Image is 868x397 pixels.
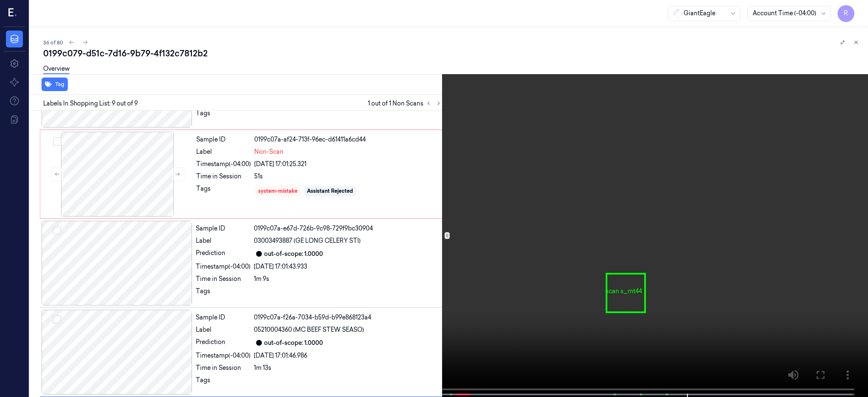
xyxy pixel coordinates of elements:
[196,147,251,156] div: Label
[254,262,442,271] div: [DATE] 17:01:43.933
[254,135,442,144] div: 0199c07a-af24-713f-96ec-d61411a6cd44
[254,351,442,360] div: [DATE] 17:01:46.986
[42,78,68,91] button: Tag
[43,39,63,46] span: 36 of 80
[258,187,298,195] div: system-mistake
[43,47,861,59] div: 0199c079-d51c-7d16-9b79-4f132c7812b2
[837,5,854,22] button: R
[368,98,444,108] span: 1 out of 1 Non Scans
[196,313,250,322] div: Sample ID
[196,364,250,372] div: Time in Session
[196,262,250,271] div: Timestamp (-04:00)
[254,364,442,372] div: 1m 13s
[196,236,250,245] div: Label
[196,376,250,389] div: Tags
[196,109,250,122] div: Tags
[53,226,61,235] button: Select row
[196,325,250,334] div: Label
[254,313,442,322] div: 0199c07a-f26a-7034-b59d-b99e868123a4
[43,99,138,108] span: Labels In Shopping List: 9 out of 9
[196,338,250,348] div: Prediction
[254,160,442,169] div: [DATE] 17:01:25.321
[264,339,323,347] div: out-of-scope: 1.0000
[254,224,442,233] div: 0199c07a-e67d-726b-9c98-729f9bc30904
[254,172,442,181] div: 51s
[196,351,250,360] div: Timestamp (-04:00)
[196,224,250,233] div: Sample ID
[254,236,361,245] span: 03003493887 (GE LONG CELERY STI)
[53,137,61,146] button: Select row
[196,287,250,300] div: Tags
[196,172,251,181] div: Time in Session
[307,187,353,195] div: Assistant Rejected
[254,275,442,283] div: 1m 9s
[196,275,250,283] div: Time in Session
[196,184,251,198] div: Tags
[43,64,70,74] a: Overview
[196,160,251,169] div: Timestamp (-04:00)
[254,147,284,156] span: Non-Scan
[196,135,251,144] div: Sample ID
[53,315,61,324] button: Select row
[196,249,250,259] div: Prediction
[264,250,323,258] div: out-of-scope: 1.0000
[254,325,364,334] span: 05210004360 (MC BEEF STEW SEASO)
